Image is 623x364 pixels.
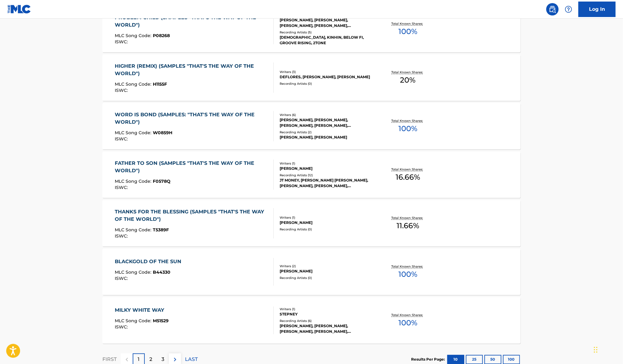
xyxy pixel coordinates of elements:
img: search [549,6,556,13]
div: Writers ( 1 ) [280,307,373,311]
div: Recording Artists ( 0 ) [280,276,373,280]
span: 100 % [398,26,417,37]
span: 11.66 % [397,220,419,231]
div: PROBLEM CHILD (SAMPLES "THAT'S THE WAY OF THE WORLD") [115,14,269,29]
div: Writers ( 2 ) [280,264,373,268]
div: [PERSON_NAME] [280,166,373,171]
span: W0859H [153,130,173,135]
span: H1155F [153,81,167,87]
p: LAST [185,356,198,363]
div: Writers ( 1 ) [280,161,373,166]
div: MILKY WHITE WAY [115,306,169,314]
a: Log In [578,2,616,17]
a: HIGHER (REMIX) (SAMPLES "THAT'S THE WAY OF THE WORLD")MLC Song Code:H1155FISWC:Writers (3)DEFLORE... [102,54,521,101]
span: B44330 [153,269,171,275]
span: ISWC : [115,185,130,190]
a: MILKY WHITE WAYMLC Song Code:M51529ISWC:Writers (1)STEPNEYRecording Artists (6)[PERSON_NAME], [PE... [102,297,521,344]
div: Help [562,3,575,15]
p: FIRST [102,356,117,363]
span: MLC Song Code : [115,318,153,323]
span: ISWC : [115,88,130,93]
iframe: Chat Widget [592,334,623,364]
div: [PERSON_NAME], [PERSON_NAME], [PERSON_NAME], [PERSON_NAME], [PERSON_NAME] [280,17,373,28]
div: Writers ( 1 ) [280,215,373,220]
div: JT MONEY, [PERSON_NAME] [PERSON_NAME], [PERSON_NAME], [PERSON_NAME], [PERSON_NAME] MONEY [280,178,373,189]
a: PROBLEM CHILD (SAMPLES "THAT'S THE WAY OF THE WORLD")MLC Song Code:P08268ISWC:Writers (5)[PERSON_... [102,6,521,52]
div: HIGHER (REMIX) (SAMPLES "THAT'S THE WAY OF THE WORLD") [115,62,269,77]
div: Writers ( 3 ) [280,70,373,74]
span: ISWC : [115,276,130,281]
span: MLC Song Code : [115,130,153,135]
div: [PERSON_NAME] [280,220,373,225]
div: Recording Artists ( 5 ) [280,30,373,35]
p: Total Known Shares: [391,118,424,123]
p: 1 [138,356,140,363]
div: [DEMOGRAPHIC_DATA], KINHIN, BELOW FI, GROOVE RISING, 2TONE [280,35,373,46]
div: Recording Artists ( 6 ) [280,319,373,323]
div: [PERSON_NAME], [PERSON_NAME], [PERSON_NAME], [PERSON_NAME], [PERSON_NAME] [280,323,373,334]
span: MLC Song Code : [115,269,153,275]
span: MLC Song Code : [115,81,153,87]
span: 100 % [398,317,417,328]
span: MLC Song Code : [115,33,153,38]
div: [PERSON_NAME], [PERSON_NAME], [PERSON_NAME], [PERSON_NAME], [PERSON_NAME], [PERSON_NAME] [280,117,373,128]
span: ISWC : [115,39,130,45]
span: ISWC : [115,233,130,239]
div: Recording Artists ( 12 ) [280,173,373,178]
p: Total Known Shares: [391,264,424,269]
div: DEFLORES, [PERSON_NAME], [PERSON_NAME] [280,74,373,80]
div: Drag [594,340,598,359]
span: T5389F [153,227,169,233]
span: 100 % [398,123,417,134]
p: Total Known Shares: [391,70,424,75]
p: Total Known Shares: [391,313,424,317]
span: ISWC : [115,136,130,142]
img: help [565,6,572,13]
div: [PERSON_NAME] [280,268,373,274]
div: Recording Artists ( 0 ) [280,81,373,86]
p: Total Known Shares: [391,167,424,172]
span: 16.66 % [396,172,420,183]
span: MLC Song Code : [115,227,153,233]
p: 2 [149,356,152,363]
span: MLC Song Code : [115,178,153,184]
p: Results Per Page: [411,357,446,362]
a: BLACKGOLD OF THE SUNMLC Song Code:B44330ISWC:Writers (2)[PERSON_NAME]Recording Artists (0)Total K... [102,249,521,295]
a: FATHER TO SON (SAMPLES "THAT'S THE WAY OF THE WORLD")MLC Song Code:F0578QISWC:Writers (1)[PERSON_... [102,152,521,198]
div: STEPNEY [280,311,373,317]
span: 20 % [400,75,416,86]
div: FATHER TO SON (SAMPLES "THAT'S THE WAY OF THE WORLD") [115,160,269,174]
img: MLC Logo [7,5,31,14]
span: P08268 [153,33,170,38]
div: BLACKGOLD OF THE SUN [115,258,185,265]
span: M51529 [153,318,169,323]
div: Writers ( 6 ) [280,113,373,117]
p: Total Known Shares: [391,21,424,26]
span: ISWC : [115,324,130,330]
p: Total Known Shares: [391,216,424,220]
a: Public Search [546,3,559,15]
div: THANKS FOR THE BLESSING (SAMPLES "THAT'S THE WAY OF THE WORLD") [115,208,269,223]
a: THANKS FOR THE BLESSING (SAMPLES "THAT'S THE WAY OF THE WORLD")MLC Song Code:T5389FISWC:Writers (... [102,200,521,246]
div: Recording Artists ( 2 ) [280,130,373,135]
div: [PERSON_NAME], [PERSON_NAME] [280,135,373,140]
span: F0578Q [153,178,171,184]
span: 100 % [398,269,417,280]
div: Recording Artists ( 0 ) [280,227,373,232]
p: 3 [161,356,164,363]
div: WORD IS BOND (SAMPLES: "THAT'S THE WAY OF THE WORLD") [115,111,269,126]
img: right [171,356,179,363]
a: WORD IS BOND (SAMPLES: "THAT'S THE WAY OF THE WORLD")MLC Song Code:W0859HISWC:Writers (6)[PERSON_... [102,103,521,149]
